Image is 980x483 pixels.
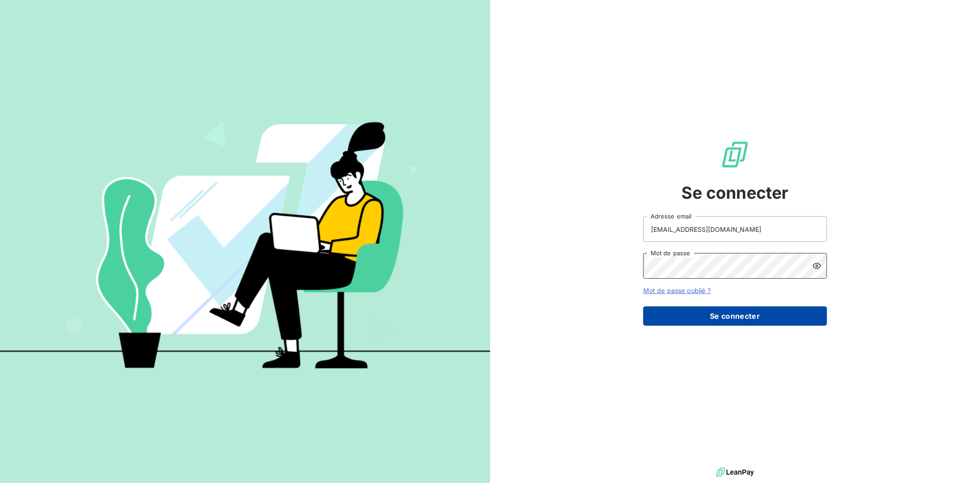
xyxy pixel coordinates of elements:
[643,216,827,242] input: placeholder
[681,180,789,205] span: Se connecter
[643,287,711,294] a: Mot de passe oublié ?
[643,306,827,326] button: Se connecter
[716,466,754,479] img: logo
[720,140,750,169] img: Logo LeanPay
